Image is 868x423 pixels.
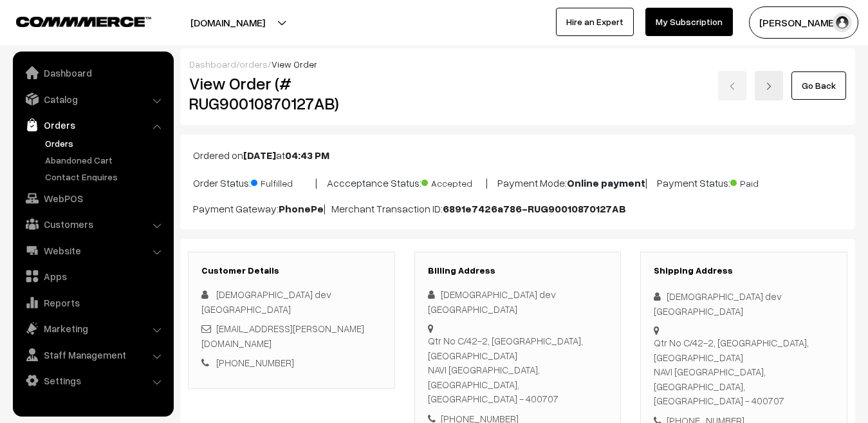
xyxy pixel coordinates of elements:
[201,323,364,349] a: [EMAIL_ADDRESS][PERSON_NAME][DOMAIN_NAME]
[421,173,486,190] span: Accepted
[16,187,169,210] a: WebPOS
[279,202,324,215] b: PhonePe
[16,13,129,28] a: COMMMERCE
[749,6,858,39] button: [PERSON_NAME]
[654,335,834,408] div: Qtr No C/42-2, [GEOGRAPHIC_DATA], [GEOGRAPHIC_DATA] NAVI [GEOGRAPHIC_DATA], [GEOGRAPHIC_DATA], [G...
[193,147,842,163] p: Ordered on at
[42,136,169,150] a: Orders
[730,173,795,190] span: Paid
[428,265,608,276] h3: Billing Address
[16,113,169,136] a: Orders
[239,59,268,70] a: orders
[16,239,169,262] a: Website
[42,153,169,167] a: Abandoned Cart
[16,88,169,111] a: Catalog
[201,265,382,276] h3: Customer Details
[428,334,608,406] div: Qtr No C/42-2, [GEOGRAPHIC_DATA], [GEOGRAPHIC_DATA] NAVI [GEOGRAPHIC_DATA], [GEOGRAPHIC_DATA], [G...
[16,369,169,392] a: Settings
[654,289,834,318] div: [DEMOGRAPHIC_DATA] dev [GEOGRAPHIC_DATA]
[645,8,733,36] a: My Subscription
[16,291,169,314] a: Reports
[193,173,842,191] p: Order Status: | Accceptance Status: | Payment Mode: | Payment Status:
[16,265,169,288] a: Apps
[654,265,834,276] h3: Shipping Address
[243,149,276,162] b: [DATE]
[201,288,331,315] span: [DEMOGRAPHIC_DATA] dev [GEOGRAPHIC_DATA]
[285,149,329,162] b: 04:43 PM
[16,61,169,84] a: Dashboard
[189,73,395,113] h2: View Order (# RUG90010870127AB)
[189,57,846,71] div: / /
[16,343,169,366] a: Staff Management
[16,17,151,26] img: COMMMERCE
[193,201,842,216] p: Payment Gateway: | Merchant Transaction ID:
[567,176,645,189] b: Online payment
[145,6,310,39] button: [DOMAIN_NAME]
[791,71,846,100] a: Go Back
[443,202,626,215] b: 6891e7426a786-RUG90010870127AB
[216,357,294,368] a: [PHONE_NUMBER]
[189,59,236,70] a: Dashboard
[42,170,169,183] a: Contact Enquires
[16,212,169,236] a: Customers
[556,8,634,36] a: Hire an Expert
[428,287,608,316] div: [DEMOGRAPHIC_DATA] dev [GEOGRAPHIC_DATA]
[251,173,315,190] span: Fulfilled
[272,59,317,70] span: View Order
[833,13,852,32] img: user
[765,82,773,90] img: right-arrow.png
[16,317,169,340] a: Marketing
